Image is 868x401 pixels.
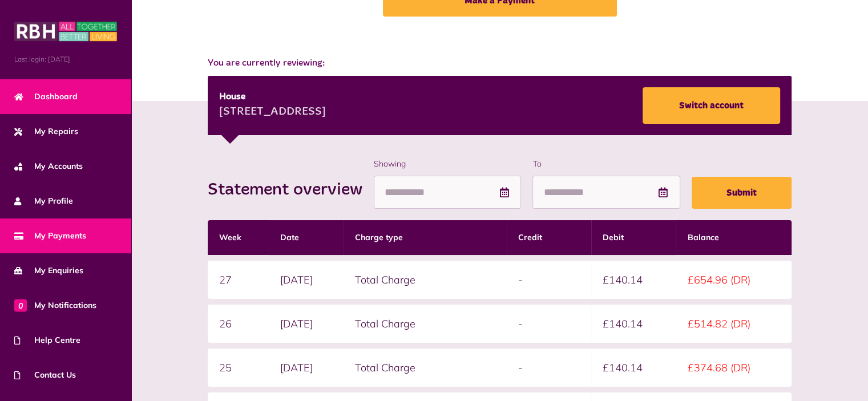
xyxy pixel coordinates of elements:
span: My Notifications [14,299,96,311]
td: 26 [208,305,269,343]
label: Showing [374,158,521,170]
label: To [532,158,680,170]
td: Total Charge [344,261,507,299]
td: - [507,305,591,343]
span: My Payments [14,230,86,242]
td: £654.96 (DR) [676,261,791,299]
h2: Statement overview [208,180,374,200]
div: [STREET_ADDRESS] [219,104,326,121]
td: [DATE] [269,261,344,299]
th: Balance [676,220,791,255]
td: 27 [208,261,269,299]
td: £514.82 (DR) [676,305,791,343]
td: [DATE] [269,349,344,387]
th: Credit [507,220,591,255]
th: Week [208,220,269,255]
th: Debit [591,220,676,255]
span: Contact Us [14,369,76,381]
span: My Accounts [14,160,83,172]
span: My Enquiries [14,265,83,277]
td: 25 [208,349,269,387]
span: You are currently reviewing: [208,56,791,70]
span: 0 [14,299,27,311]
div: House [219,90,326,104]
a: Switch account [643,87,780,124]
span: Dashboard [14,91,78,103]
span: My Profile [14,195,73,207]
span: Help Centre [14,334,80,346]
td: - [507,349,591,387]
img: MyRBH [14,20,117,43]
td: - [507,261,591,299]
button: Submit [692,177,792,209]
th: Charge type [344,220,507,255]
td: £140.14 [591,261,676,299]
td: £140.14 [591,349,676,387]
span: My Repairs [14,125,78,137]
td: Total Charge [344,305,507,343]
td: £140.14 [591,305,676,343]
td: [DATE] [269,305,344,343]
span: Last login: [DATE] [14,54,117,64]
th: Date [269,220,344,255]
td: Total Charge [344,349,507,387]
td: £374.68 (DR) [676,349,791,387]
